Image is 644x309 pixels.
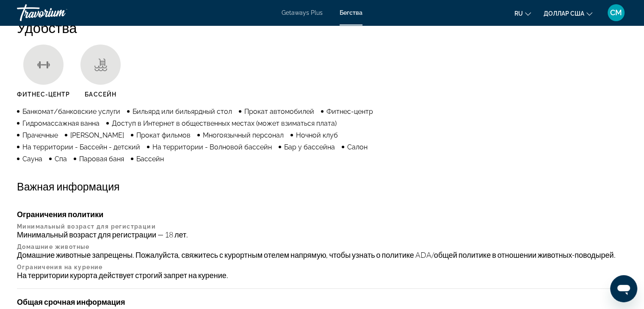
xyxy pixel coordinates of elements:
[17,264,103,270] font: Ограничения на курение
[17,243,90,250] font: Домашние животные
[605,4,627,22] button: Меню пользователя
[17,91,70,98] font: Фитнес-центр
[17,230,188,239] font: Минимальный возраст для регистрации — 18 лет.
[17,250,615,259] font: Домашние животные запрещены. Пожалуйста, свяжитесь с курортным отелем напрямую, чтобы узнать о по...
[296,131,338,139] font: Ночной клуб
[282,9,323,16] a: Getaways Plus
[22,155,42,163] font: Сауна
[85,91,116,98] font: Бассейн
[340,9,362,16] a: Бегства
[152,143,272,151] font: На территории - Волновой бассейн
[22,119,100,127] font: Гидромассажная ванна
[133,108,232,116] font: Бильярд или бильярдный стол
[17,19,77,36] font: Удобства
[610,275,637,302] iframe: Кнопка запуска окна обмена сообщениями
[544,10,584,17] font: доллар США
[136,155,164,163] font: Бассейн
[284,143,335,151] font: Бар у бассейна
[347,143,368,151] font: Салон
[17,180,120,193] font: Важная информация
[22,131,58,139] font: Прачечные
[610,8,622,17] font: СМ
[514,7,531,19] button: Изменить язык
[544,7,592,19] button: Изменить валюту
[70,131,124,139] font: [PERSON_NAME]
[326,108,373,116] font: Фитнес-центр
[17,270,228,280] font: На территории курорта действует строгий запрет на курение.
[17,223,156,230] font: Минимальный возраст для регистрации
[244,108,314,116] font: Прокат автомобилей
[112,119,337,127] font: Доступ в Интернет в общественных местах (может взиматься плата)
[17,297,125,306] font: Общая срочная информация
[514,10,523,17] font: ru
[17,210,103,219] font: Ограничения политики
[203,131,284,139] font: Многоязычный персонал
[79,155,124,163] font: Паровая баня
[22,143,140,151] font: На территории - Бассейн - детский
[136,131,191,139] font: Прокат фильмов
[22,108,120,116] font: Банкомат/банковские услуги
[55,155,67,163] font: Спа
[17,2,102,24] a: Травориум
